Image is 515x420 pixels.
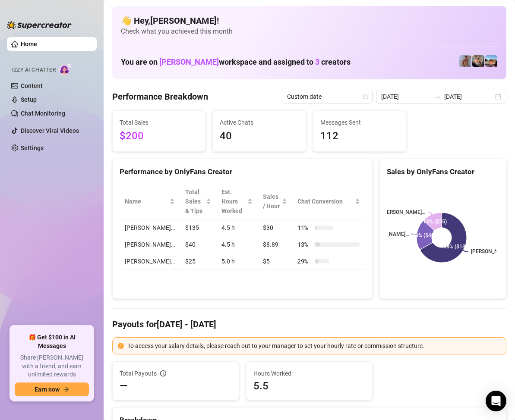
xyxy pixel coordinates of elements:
[471,249,514,255] text: [PERSON_NAME]…
[258,184,293,219] th: Sales / Hour
[220,128,298,144] span: 40
[382,209,425,215] text: [PERSON_NAME]…
[120,369,157,378] span: Total Payouts
[315,57,319,66] span: 3
[21,110,65,117] a: Chat Monitoring
[12,66,56,74] span: Izzy AI Chatter
[15,382,89,396] button: Earn nowarrow-right
[459,55,471,67] img: Joey
[118,343,124,349] span: exclamation-circle
[112,91,208,103] h4: Performance Breakdown
[120,128,198,144] span: $200
[263,192,281,211] span: Sales / Hour
[121,57,351,67] h1: You are on workspace and assigned to creators
[185,187,204,216] span: Total Sales & Tips
[120,236,180,253] td: [PERSON_NAME]…
[320,128,399,144] span: 112
[180,236,216,253] td: $40
[216,253,257,270] td: 5.0 h
[381,92,430,101] input: Start date
[120,253,180,270] td: [PERSON_NAME]…
[35,386,60,393] span: Earn now
[120,379,128,393] span: —
[253,369,366,378] span: Hours Worked
[21,41,37,47] a: Home
[180,219,216,236] td: $135
[444,92,493,101] input: End date
[297,257,311,266] span: 29 %
[120,166,365,178] div: Performance by OnlyFans Creator
[363,94,368,99] span: calendar
[258,236,293,253] td: $8.89
[15,333,89,350] span: 🎁 Get $100 in AI Messages
[121,15,498,27] h4: 👋 Hey, [PERSON_NAME] !
[320,118,399,127] span: Messages Sent
[297,197,353,206] span: Chat Conversion
[258,219,293,236] td: $30
[127,341,501,351] div: To access your salary details, please reach out to your manager to set your hourly rate or commis...
[216,219,257,236] td: 4.5 h
[121,27,498,36] span: Check what you achieved this month
[387,166,499,178] div: Sales by OnlyFans Creator
[160,370,166,376] span: info-circle
[159,57,219,66] span: [PERSON_NAME]
[220,118,298,127] span: Active Chats
[63,386,69,392] span: arrow-right
[21,96,37,103] a: Setup
[366,231,409,237] text: [PERSON_NAME]…
[297,223,311,232] span: 11 %
[112,318,506,330] h4: Payouts for [DATE] - [DATE]
[125,197,168,206] span: Name
[434,93,441,100] span: swap-right
[287,90,367,103] span: Custom date
[221,187,245,216] div: Est. Hours Worked
[297,240,311,249] span: 13 %
[15,354,89,379] span: Share [PERSON_NAME] with a friend, and earn unlimited rewards
[59,63,73,75] img: AI Chatter
[472,55,484,67] img: George
[486,391,506,411] div: Open Intercom Messenger
[292,184,365,219] th: Chat Conversion
[7,21,72,29] img: logo-BBDzfeDw.svg
[258,253,293,270] td: $5
[216,236,257,253] td: 4.5 h
[180,253,216,270] td: $25
[253,379,366,393] span: 5.5
[434,93,441,100] span: to
[120,184,180,219] th: Name
[180,184,216,219] th: Total Sales & Tips
[485,55,497,67] img: Zach
[21,127,79,134] a: Discover Viral Videos
[21,144,44,151] a: Settings
[120,219,180,236] td: [PERSON_NAME]…
[120,118,198,127] span: Total Sales
[21,82,43,89] a: Content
